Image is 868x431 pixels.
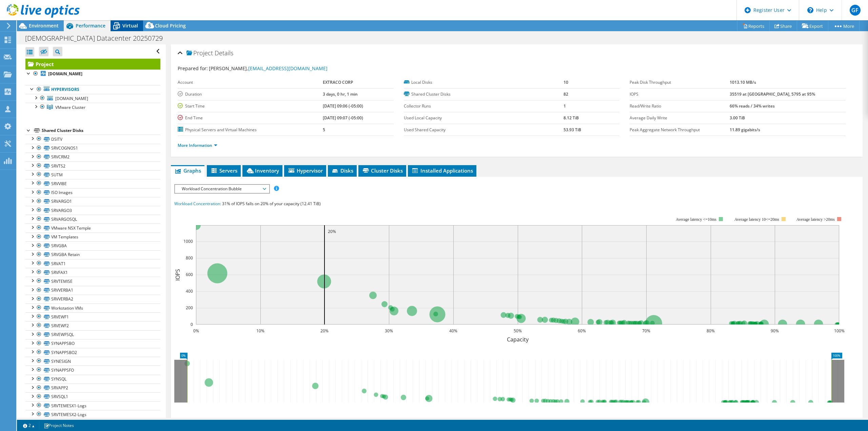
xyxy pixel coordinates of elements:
[807,7,813,13] svg: \n
[178,115,322,121] label: End Time
[630,126,730,133] label: Peak Aggregate Network Throughput
[25,259,160,268] a: SRVAT1
[25,188,160,197] a: ISO Images
[222,201,321,207] span: 31% of IOPS falls on 20% of your capacity (12.41 TiB)
[25,392,160,401] a: SRVSQL1
[25,233,160,241] a: VM Templates
[186,288,193,294] text: 400
[209,65,328,72] span: [PERSON_NAME],
[323,103,363,109] b: [DATE] 09:06 (-05:00)
[564,103,566,109] b: 1
[248,65,328,72] a: [EMAIL_ADDRESS][DOMAIN_NAME]
[178,91,322,98] label: Duration
[178,65,208,72] label: Prepared for:
[186,255,193,261] text: 800
[25,321,160,330] a: SRVEWF2
[730,115,745,121] b: 3.00 TiB
[404,126,564,133] label: Used Shared Capacity
[178,103,322,110] label: Start Time
[191,321,193,327] text: 0
[730,127,760,133] b: 11.89 gigabits/s
[642,328,650,334] text: 70%
[449,328,457,334] text: 40%
[42,126,160,135] div: Shared Cluster Disks
[834,328,845,334] text: 100%
[210,167,237,174] span: Servers
[25,366,160,374] a: SYNAPPSFO
[178,142,217,148] a: More Information
[404,115,564,121] label: Used Local Capacity
[564,127,581,133] b: 53.93 TiB
[25,197,160,206] a: SRVARGO1
[122,22,138,29] span: Virtual
[25,103,160,112] a: VMware Cluster
[178,79,322,86] label: Account
[411,167,473,174] span: Installed Applications
[25,206,160,215] a: SRVARGO3
[25,339,160,348] a: SYNAPPSBO
[174,269,181,281] text: IOPS
[828,21,860,31] a: More
[404,79,564,86] label: Local Disks
[39,421,79,430] a: Project Notes
[630,115,730,121] label: Average Daily Write
[578,328,586,334] text: 60%
[215,49,233,57] span: Details
[404,103,564,110] label: Collector Runs
[850,5,861,16] span: GF
[55,104,85,110] span: VMware Cluster
[48,71,82,77] b: [DOMAIN_NAME]
[676,217,716,222] tspan: Average latency <=10ms
[22,35,173,42] h1: [DEMOGRAPHIC_DATA] Datacenter 20250729
[25,312,160,321] a: SRVEWF1
[186,305,193,311] text: 200
[730,91,815,97] b: 35519 at [GEOGRAPHIC_DATA], 5795 at 95%
[256,328,264,334] text: 10%
[25,215,160,223] a: SRVARGOSQL
[25,357,160,366] a: SYNESIGN
[328,229,336,234] text: 20%
[514,328,522,334] text: 50%
[323,91,358,97] b: 3 days, 0 hr, 1 min
[25,384,160,392] a: SRVAPP2
[25,179,160,188] a: SRVVIBE
[25,277,160,286] a: SRVTEMISE
[193,328,199,334] text: 0%
[25,223,160,232] a: VMware NSX Temple
[630,91,730,98] label: IOPS
[178,185,265,193] span: Workload Concentration Bubble
[25,59,160,70] a: Project
[76,22,105,29] span: Performance
[564,91,568,97] b: 82
[385,328,393,334] text: 30%
[246,167,279,174] span: Inventory
[25,303,160,312] a: Workstation VMs
[507,336,529,343] text: Capacity
[564,79,568,85] b: 10
[25,94,160,103] a: [DOMAIN_NAME]
[25,85,160,94] a: Hypervisors
[707,328,715,334] text: 80%
[404,91,564,98] label: Shared Cluster Disks
[362,167,403,174] span: Cluster Disks
[55,96,88,101] span: [DOMAIN_NAME]
[186,272,193,277] text: 600
[564,115,579,121] b: 8.12 TiB
[323,79,353,85] b: EXTRACO CORP
[25,135,160,143] a: DSITV
[25,241,160,250] a: SRVGBA
[25,410,160,419] a: SRVTEMESX2-Logs
[25,161,160,170] a: SRVTS2
[25,144,160,153] a: SRVCOGNOS1
[737,21,770,31] a: Reports
[331,167,353,174] span: Disks
[730,103,775,109] b: 66% reads / 34% writes
[323,115,363,121] b: [DATE] 09:07 (-05:00)
[796,217,835,222] text: Average latency >20ms
[730,79,756,85] b: 1013.10 MB/s
[29,22,59,29] span: Environment
[769,21,797,31] a: Share
[25,348,160,357] a: SYNAPPSBO2
[25,330,160,339] a: SRVEWFSQL
[323,127,325,133] b: 5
